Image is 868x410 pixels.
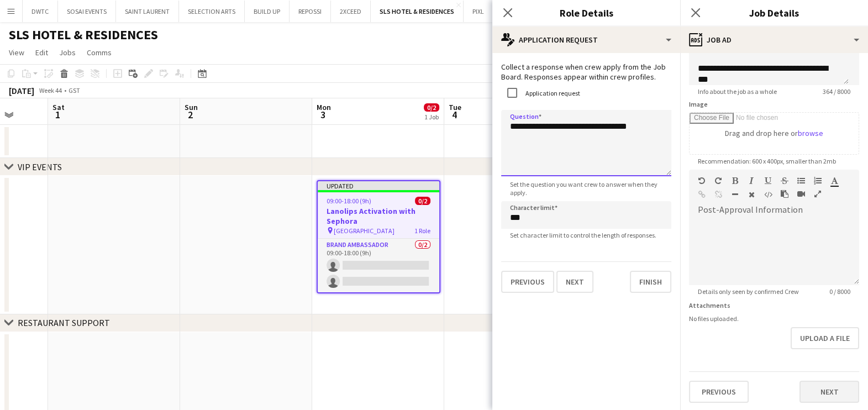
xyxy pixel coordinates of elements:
h3: Lanolips Activation with Sephora [318,206,439,226]
button: SAINT LAURENT [116,1,179,22]
span: 3 [315,108,331,121]
span: 1 [51,108,65,121]
button: Previous [501,271,554,293]
a: Comms [82,45,116,60]
span: 09:00-18:00 (9h) [327,197,371,205]
button: Next [556,271,593,293]
button: Upload a file [791,327,859,349]
button: SOSAI EVENTS [58,1,116,22]
span: Mon [317,102,331,112]
h1: SLS HOTEL & RESIDENCES [9,27,158,43]
div: 1 Job [424,113,439,121]
button: Next [799,381,859,403]
button: Previous [689,381,749,403]
span: Set character limit to control the length of responses. [501,231,665,239]
div: Updated [318,181,439,190]
button: Italic [748,176,755,185]
span: Set the question you want crew to answer when they apply. [501,180,671,197]
button: Finish [630,271,671,293]
button: 2XCEED [331,1,371,22]
button: Unordered List [797,176,805,185]
button: Horizontal Line [731,190,739,199]
button: Redo [714,176,722,185]
div: VIP EVENTS [18,161,62,172]
span: Recommendation: 600 x 400px, smaller than 2mb [689,157,845,165]
p: Collect a response when crew apply from the Job Board. Responses appear within crew profiles. [501,62,671,82]
span: Jobs [59,48,76,57]
button: Bold [731,176,739,185]
span: Week 44 [36,86,64,94]
div: [DATE] [9,85,34,96]
div: Job Ad [680,27,868,53]
span: 1 Role [414,227,430,235]
button: Paste as plain text [781,190,788,198]
span: Sun [185,102,198,112]
span: Info about the job as a whole [689,87,786,96]
label: Attachments [689,301,730,309]
span: 2 [183,108,198,121]
button: Strikethrough [781,176,788,185]
h3: Job Details [680,6,868,20]
span: [GEOGRAPHIC_DATA] [334,227,394,235]
button: Ordered List [814,176,822,185]
button: Undo [698,176,706,185]
span: View [9,48,24,57]
span: Tue [449,102,461,112]
button: Text Color [830,176,838,185]
app-card-role: Brand Ambassador0/209:00-18:00 (9h) [318,239,439,292]
span: Sat [52,102,65,112]
span: Comms [87,48,112,57]
div: GST [69,86,80,94]
button: Fullscreen [814,190,822,198]
div: RESTAURANT SUPPORT [18,317,110,328]
button: PIXL [464,1,493,22]
span: 0 / 8000 [820,287,859,296]
app-job-card: Updated09:00-18:00 (9h)0/2Lanolips Activation with Sephora [GEOGRAPHIC_DATA]1 RoleBrand Ambassado... [317,180,440,293]
span: 364 / 8000 [814,87,859,96]
button: DWTC [23,1,58,22]
a: View [4,45,29,60]
a: Edit [31,45,52,60]
button: Insert video [797,190,805,198]
a: Jobs [55,45,80,60]
div: Application Request [492,27,680,53]
button: REPOSSI [290,1,331,22]
button: BUILD UP [245,1,290,22]
button: HTML Code [764,190,772,199]
button: Underline [764,176,772,185]
span: Edit [35,48,48,57]
div: No files uploaded. [689,314,859,323]
label: Application request [523,89,580,97]
button: SELECTION ARTS [179,1,245,22]
h3: Role Details [492,6,680,20]
button: SLS HOTEL & RESIDENCES [371,1,464,22]
span: 0/2 [424,103,439,112]
span: 4 [447,108,461,121]
button: Clear Formatting [748,190,755,199]
span: 0/2 [415,197,430,205]
span: Details only seen by confirmed Crew [689,287,808,296]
